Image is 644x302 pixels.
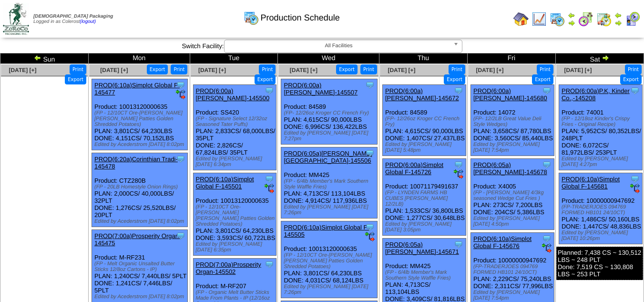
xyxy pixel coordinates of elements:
div: Product: 84589 PLAN: 4,615CS / 90,000LBS DONE: 1,407CS / 27,437LBS [383,85,466,156]
div: Product: 10013120000635 PLAN: 3,801CS / 64,230LBS DONE: 4,031CS / 68,124LBS [281,221,377,298]
a: PROD(6:10a)Simplot Global F-145676 [473,235,532,250]
div: Product: 84589 PLAN: 4,615CS / 90,000LBS DONE: 6,996CS / 136,422LBS [281,79,377,145]
img: Tooltip [265,86,274,95]
img: Tooltip [542,160,552,169]
div: (FP- 12/2LB Great Value Deli Style Wedges) [473,116,554,127]
img: ediSmall.gif [365,232,375,241]
img: ediSmall.gif [265,184,274,193]
a: PROD(6:20a)Corinthian Tradi-145478 [94,156,178,170]
a: PROD(6:10a)Simplot Global F-145501 [196,176,254,190]
img: Tooltip [176,231,185,240]
span: [DATE] [+] [564,67,592,73]
div: Edited by [PERSON_NAME] [DATE] 3:05pm [385,221,466,233]
a: PROD(6:00a)Simplot Global F-145726 [385,161,443,176]
div: Product: SS420 PLAN: 2,833CS / 68,000LBS / 35PLT DONE: 2,826CS / 67,824LBS / 35PLT [193,85,276,170]
div: Product: 10071179491637 PLAN: 1,533CS / 36,800LBS DONE: 1,277CS / 30,648LBS [383,159,466,236]
td: Sun [0,53,89,64]
a: (logout) [80,19,96,24]
div: (FP - LYNDEN FARMS HB CUBES [PERSON_NAME] 12/2LB) [385,190,466,207]
div: (FP-TRADERJOES 094769 FORMED HB101 24/10CT) [473,264,554,275]
div: Edited by [PERSON_NAME] [DATE] 4:50pm [473,216,554,227]
img: calendarprod.gif [550,11,565,27]
td: Wed [278,53,379,64]
button: Export [147,64,168,74]
button: Print [70,64,86,74]
img: Tooltip [265,260,274,269]
a: PROD(6:10a)Simplot Global F-145477 [94,82,180,96]
img: Tooltip [365,148,375,158]
span: Production Schedule [261,13,340,23]
a: [DATE] [+] [290,67,317,73]
div: (FP - 12/10CT Ore-[PERSON_NAME] [PERSON_NAME] Patties Golden Shredded Potatoes) [196,204,276,227]
button: Print [537,64,553,74]
button: Export [65,74,86,84]
button: Print [259,64,276,74]
a: PROD(6:05a)[PERSON_NAME][GEOGRAPHIC_DATA]-145506 [284,150,372,164]
img: home.gif [513,11,529,27]
a: PROD(6:00a)[PERSON_NAME]-145500 [196,87,270,102]
div: (FP - 20LB Homestyle Onion Rings) [94,184,187,190]
img: arrowright.gif [602,54,609,62]
div: Edited by Acederstrom [DATE] 8:02pm [94,219,187,224]
a: PROD(6:00a)[PERSON_NAME]-145680 [473,87,547,102]
div: (FP - Signature Select 12/32oz Seasoned Tater Puffs) [196,116,276,127]
a: [DATE] [+] [388,67,415,73]
img: arrowright.gif [614,19,622,27]
span: [DATE] [+] [198,67,226,73]
img: calendarblend.gif [578,11,593,27]
div: Edited by Acederstrom [DATE] 8:02pm [94,142,187,147]
div: Product: 14072 PLAN: 3,658CS / 87,780LBS DONE: 3,560CS / 85,440LBS [470,85,554,156]
td: Tue [190,53,278,64]
img: arrowleft.gif [568,11,575,19]
button: Export [444,74,465,84]
a: PROD(6:00a)P.K, Kinder Co.,-145208 [562,87,630,102]
a: [DATE] [+] [100,67,128,73]
div: Product: 74001 PLAN: 5,952CS / 80,352LBS / 248PLT DONE: 6,072CS / 81,972LBS / 253PLT [559,85,642,170]
div: Product: CTZ280B PLAN: 2,000CS / 40,000LBS / 32PLT DONE: 1,276CS / 25,520LBS / 20PLT [92,153,187,227]
img: Tooltip [176,80,185,90]
img: arrowleft.gif [34,54,41,62]
button: Print [171,64,187,74]
div: Edited by [PERSON_NAME] [DATE] 10:26pm [562,230,642,241]
span: Logged in as Colerost [33,14,113,24]
a: PROD(6:10a)Simplot Global F-145681 [562,176,620,190]
div: (FP- 12/26oz Kroger CC French Fry) [284,110,377,116]
img: ediSmall.gif [630,184,640,193]
img: ediSmall.gif [176,90,185,99]
a: PROD(6:05a)[PERSON_NAME]-145678 [473,161,547,176]
div: (FP - 6/4lb Member's Mark Southern Style Waffle Fries) [284,178,377,190]
a: PROD(6:00a)[PERSON_NAME]-145507 [284,82,358,96]
img: arrowright.gif [568,19,575,27]
img: Tooltip [365,80,375,90]
a: [DATE] [+] [9,67,36,73]
img: Tooltip [454,240,463,249]
div: Edited by [PERSON_NAME] [DATE] 4:27pm [562,156,642,167]
img: Tooltip [542,86,552,95]
td: Sat [555,53,644,64]
a: PROD(6:10a)Simplot Global F-145505 [284,224,369,238]
td: Fri [467,53,555,64]
div: Edited by [PERSON_NAME] [DATE] 7:54pm [473,142,554,153]
a: PROD(6:05a)[PERSON_NAME]-145671 [385,241,459,255]
div: Product: 10000000947692 PLAN: 1,486CS / 50,160LBS DONE: 1,447CS / 48,836LBS [559,173,642,244]
div: (FP-TRADERJOES 094769 FORMED HB101 24/10CT) [562,204,642,216]
a: PROD(6:00a)[PERSON_NAME]-145672 [385,87,459,102]
img: zoroco-logo-small.webp [3,3,29,35]
span: All Facilities [228,40,450,52]
img: calendarprod.gif [244,10,259,25]
img: ediSmall.gif [454,169,463,179]
span: [DATE] [+] [476,67,503,73]
div: Product: MM425 PLAN: 4,713CS / 113,104LBS DONE: 4,914CS / 117,936LBS [281,147,377,219]
td: Thu [379,53,468,64]
img: ediSmall.gif [542,243,552,253]
img: Tooltip [630,86,640,95]
img: Tooltip [176,154,185,164]
a: PROD(7:00a)Prosperity Organ-145475 [94,232,181,247]
div: (FP- 12/26oz Kroger CC French Fry) [385,116,466,127]
div: Edited by [PERSON_NAME] [DATE] 7:26pm [284,284,377,295]
div: Product: 10013120000635 PLAN: 3,801CS / 64,230LBS DONE: 3,593CS / 60,722LBS [193,173,276,256]
img: Tooltip [454,86,463,95]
